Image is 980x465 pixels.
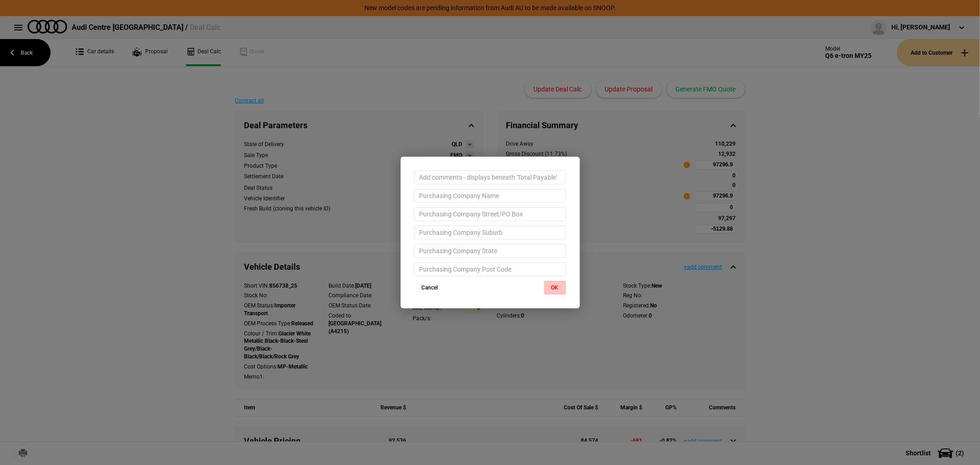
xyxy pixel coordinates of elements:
input: Purchasing Company Post Code [414,262,566,276]
button: OK [544,281,566,295]
input: Purchasing Company Suburb [414,226,566,239]
input: Purchasing Company Street/PO Box [414,207,566,221]
input: Purchasing Company State [414,244,566,258]
input: Add comments - displays beneath 'Total Payable' [414,170,566,184]
button: Cancel [414,281,446,295]
input: Purchasing Company Name [414,189,566,203]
